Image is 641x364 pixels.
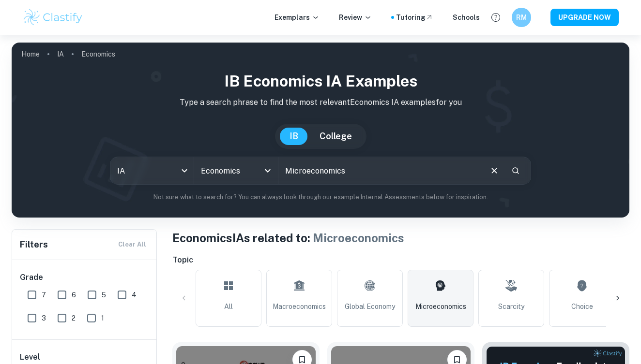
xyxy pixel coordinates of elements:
[396,12,433,23] a: Tutoring
[12,43,629,218] img: profile cover
[19,70,622,93] h1: IB Economics IA examples
[21,47,40,61] a: Home
[453,12,480,23] a: Schools
[132,290,137,300] span: 4
[72,290,76,300] span: 6
[81,49,115,59] p: Economics
[275,12,320,23] p: Exemplars
[280,128,308,145] button: IB
[57,47,64,61] a: IA
[310,128,362,145] button: College
[224,301,233,312] span: All
[313,231,404,245] span: Microeconomics
[512,8,531,27] button: RM
[20,238,48,251] h6: Filters
[415,301,466,312] span: Microeconomics
[22,8,84,27] img: Clastify logo
[20,351,150,363] h6: Level
[345,301,395,312] span: Global Economy
[550,9,619,26] button: UPGRADE NOW
[498,301,524,312] span: Scarcity
[42,290,46,300] span: 7
[19,192,622,202] p: Not sure what to search for? You can always look through our example Internal Assessments below f...
[516,12,527,23] h6: RM
[20,272,150,283] h6: Grade
[261,164,275,177] button: Open
[172,254,629,266] h6: Topic
[571,301,593,312] span: Choice
[42,313,46,323] span: 3
[278,157,481,184] input: E.g. smoking and tax, tariffs, global economy...
[101,313,104,323] span: 1
[110,157,194,184] div: IA
[72,313,76,323] span: 2
[273,301,326,312] span: Macroeconomics
[485,161,504,180] button: Clear
[488,9,504,26] button: Help and Feedback
[507,162,524,179] button: Search
[102,290,106,300] span: 5
[172,229,629,247] h1: Economics IAs related to:
[19,97,622,108] p: Type a search phrase to find the most relevant Economics IA examples for you
[339,12,372,23] p: Review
